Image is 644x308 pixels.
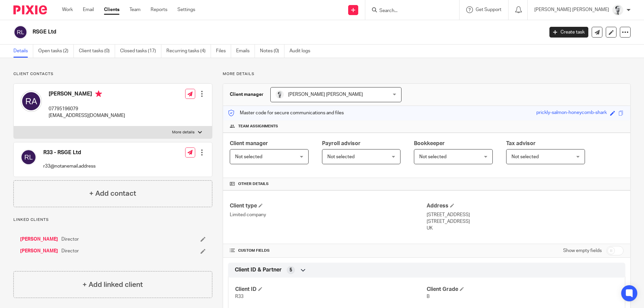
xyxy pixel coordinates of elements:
span: Director [61,248,79,254]
span: Not selected [419,155,446,159]
p: Master code for secure communications and files [228,110,344,116]
h4: [PERSON_NAME] [49,90,125,99]
h4: Client ID [235,286,427,293]
p: [PERSON_NAME] [PERSON_NAME] [534,6,609,13]
span: Payroll advisor [322,141,361,146]
a: Open tasks (2) [38,45,74,58]
img: svg%3E [20,90,42,112]
p: Limited company [230,211,427,218]
i: Primary [95,90,102,97]
span: Not selected [235,155,262,159]
h4: CUSTOM FIELDS [230,248,427,253]
h4: R33 - RSGE Ltd [43,149,96,156]
img: Pixie [13,5,47,14]
span: 5 [289,267,292,273]
a: Notes (0) [260,45,284,58]
span: Get Support [476,7,501,12]
a: Email [83,6,94,13]
div: prickly-salmon-honeycomb-shark [536,109,607,117]
p: [EMAIL_ADDRESS][DOMAIN_NAME] [49,112,125,119]
img: svg%3E [20,149,37,165]
span: Other details [238,181,269,187]
span: Client ID & Partner [235,266,282,273]
img: svg%3E [13,25,28,39]
a: Details [13,45,33,58]
a: [PERSON_NAME] [20,236,58,243]
p: UK [427,225,624,232]
h4: Client Grade [427,286,618,293]
p: 07795196079 [49,106,125,112]
span: R33 [235,294,244,299]
span: Client manager [230,141,268,146]
h3: Client manager [230,91,264,98]
p: More details [172,130,195,135]
p: r33@notanemail.address [43,163,96,170]
h4: Address [427,202,624,209]
a: Create task [549,27,588,38]
p: [STREET_ADDRESS] [427,218,624,225]
a: Recurring tasks (4) [166,45,211,58]
p: [STREET_ADDRESS] [427,211,624,218]
span: Not selected [327,155,355,159]
a: Client tasks (0) [79,45,115,58]
input: Search [379,8,439,14]
a: Files [216,45,231,58]
span: Tax advisor [506,141,536,146]
h4: + Add linked client [83,280,143,290]
img: Mass_2025.jpg [276,90,284,99]
a: Closed tasks (17) [120,45,161,58]
label: Show empty fields [563,247,602,254]
a: Audit logs [289,45,315,58]
a: Team [129,6,141,13]
a: Clients [104,6,119,13]
h4: Client type [230,202,427,209]
span: B [427,294,430,299]
a: Reports [151,6,167,13]
span: Bookkeeper [414,141,445,146]
span: [PERSON_NAME] [PERSON_NAME] [288,92,363,97]
a: Emails [236,45,255,58]
img: Mass_2025.jpg [612,5,623,15]
a: Work [62,6,73,13]
h2: RSGE Ltd [33,28,438,36]
span: Not selected [512,155,539,159]
p: More details [223,71,631,77]
p: Linked clients [13,217,212,223]
span: Team assignments [238,124,278,129]
h4: + Add contact [89,188,136,199]
p: Client contacts [13,71,212,77]
a: [PERSON_NAME] [20,248,58,254]
span: Director [61,236,79,243]
a: Settings [177,6,195,13]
